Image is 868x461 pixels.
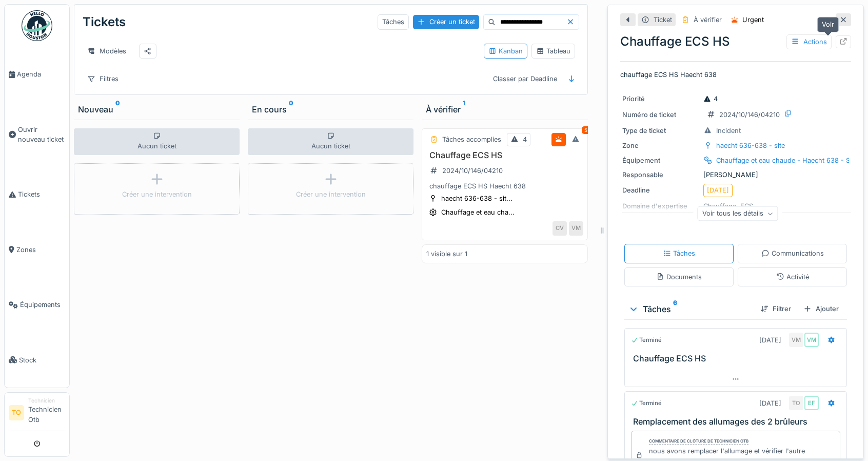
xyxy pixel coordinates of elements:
[719,110,780,120] div: 2024/10/146/04210
[17,69,65,79] span: Agenda
[413,15,479,29] div: Créer un ticket
[441,194,512,203] div: haecht 636-638 - sit...
[716,126,741,136] div: Incident
[759,335,781,345] div: [DATE]
[620,32,851,51] div: Chauffage ECS HS
[426,181,583,191] div: chauffage ECS HS Haecht 638
[488,46,523,56] div: Kanban
[19,355,65,365] span: Stock
[426,150,583,160] h3: Chauffage ECS HS
[663,248,695,258] div: Tâches
[442,166,503,176] div: 2024/10/146/04210
[463,103,465,116] sup: 1
[799,302,843,316] div: Ajouter
[622,141,699,150] div: Zone
[523,135,527,144] div: 4
[569,221,583,236] div: VM
[5,222,69,277] a: Zones
[622,126,699,136] div: Type de ticket
[18,189,65,199] span: Tickets
[22,10,52,41] img: Badge_color-CXgf-gQk.svg
[378,14,409,29] div: Tâches
[5,333,69,388] a: Stock
[115,103,120,116] sup: 0
[703,94,718,104] div: 4
[804,396,819,410] div: EF
[716,156,867,165] div: Chauffage et eau chaude - Haecht 638 - SMET1
[78,103,235,116] div: Nouveau
[804,333,819,347] div: VM
[789,333,803,347] div: VM
[761,248,824,258] div: Communications
[633,417,842,427] h3: Remplacement des allumages des 2 brûleurs
[707,185,729,195] div: [DATE]
[817,17,839,32] div: Voir
[488,71,562,86] div: Classer par Deadline
[622,156,699,165] div: Équipement
[9,397,65,431] a: TO TechnicienTechnicien Otb
[716,141,785,150] div: haecht 636-638 - site
[5,167,69,222] a: Tickets
[673,303,677,315] sup: 6
[553,221,567,236] div: CV
[28,397,65,405] div: Technicien
[622,170,849,180] div: [PERSON_NAME]
[426,249,467,259] div: 1 visible sur 1
[631,399,662,408] div: Terminé
[20,300,65,310] span: Équipements
[622,94,699,104] div: Priorité
[628,303,752,315] div: Tâches
[622,170,699,180] div: Responsable
[16,245,65,255] span: Zones
[536,46,570,56] div: Tableau
[776,272,809,282] div: Activité
[756,302,795,316] div: Filtrer
[9,405,24,420] li: TO
[622,185,699,195] div: Deadline
[5,47,69,102] a: Agenda
[83,9,126,35] div: Tickets
[620,70,851,80] p: chauffage ECS HS Haecht 638
[694,15,722,25] div: À vérifier
[698,206,778,221] div: Voir tous les détails
[441,207,515,217] div: Chauffage et eau cha...
[742,15,764,25] div: Urgent
[622,110,699,120] div: Numéro de ticket
[426,103,583,116] div: À vérifier
[296,189,366,199] div: Créer une intervention
[5,277,69,332] a: Équipements
[74,128,240,155] div: Aucun ticket
[786,34,832,49] div: Actions
[633,354,842,363] h3: Chauffage ECS HS
[28,397,65,429] li: Technicien Otb
[656,272,702,282] div: Documents
[83,44,131,59] div: Modèles
[252,103,409,116] div: En cours
[442,135,501,144] div: Tâches accomplies
[631,336,662,344] div: Terminé
[18,125,65,144] span: Ouvrir nouveau ticket
[759,398,781,408] div: [DATE]
[289,103,293,116] sup: 0
[83,71,123,86] div: Filtres
[582,126,590,134] div: 5
[654,15,672,25] div: Ticket
[122,189,192,199] div: Créer une intervention
[248,128,413,155] div: Aucun ticket
[789,396,803,410] div: TO
[5,102,69,167] a: Ouvrir nouveau ticket
[649,438,748,445] div: Commentaire de clôture de Technicien Otb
